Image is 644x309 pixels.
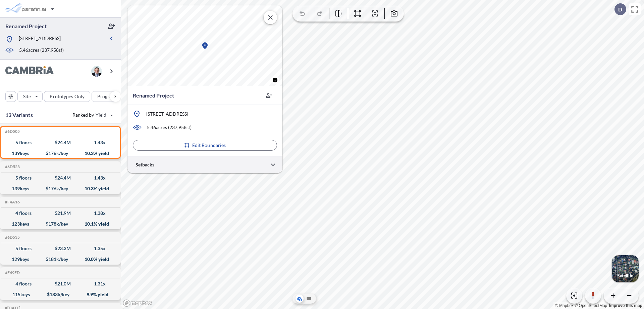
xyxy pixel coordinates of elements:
[612,255,639,282] button: Switcher ImageSatellite
[50,93,85,100] p: Prototypes Only
[5,66,54,77] img: BrandImage
[5,111,33,119] p: 13 Variants
[271,76,279,84] button: Toggle attribution
[4,129,20,134] h5: Click to copy the code
[617,273,633,278] p: Satellite
[273,76,277,84] span: Toggle attribution
[91,66,102,77] img: user logo
[555,303,574,308] a: Mapbox
[96,112,107,118] span: Yield
[5,23,47,30] p: Renamed Project
[201,42,209,50] div: Map marker
[612,255,639,282] img: Switcher Image
[4,235,20,240] h5: Click to copy the code
[19,47,64,54] p: 5.46 acres ( 237,958 sf)
[146,111,188,117] p: [STREET_ADDRESS]
[19,35,61,43] p: [STREET_ADDRESS]
[123,299,152,307] a: Mapbox homepage
[133,140,277,151] button: Edit Boundaries
[618,6,622,12] p: D
[44,91,90,102] button: Prototypes Only
[147,124,192,131] p: 5.46 acres ( 237,958 sf)
[67,110,117,120] button: Ranked by Yield
[92,91,128,102] button: Program
[305,295,313,303] button: Site Plan
[17,91,43,102] button: Site
[192,142,226,149] p: Edit Boundaries
[575,303,607,308] a: OpenStreetMap
[133,91,174,100] p: Renamed Project
[4,270,20,275] h5: Click to copy the code
[296,295,304,303] button: Aerial View
[4,164,20,169] h5: Click to copy the code
[4,200,20,204] h5: Click to copy the code
[127,5,282,86] canvas: Map
[97,93,116,100] p: Program
[609,303,642,308] a: Improve this map
[23,93,31,100] p: Site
